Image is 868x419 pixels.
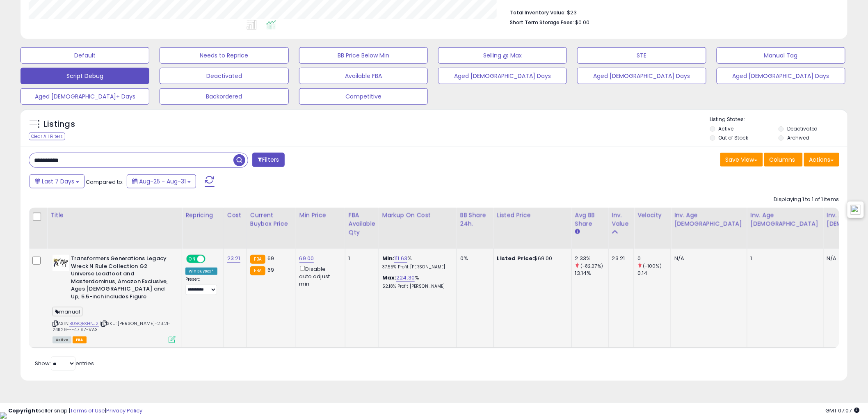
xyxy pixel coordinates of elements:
[826,407,860,414] span: 2025-09-8 07:07 GMT
[29,133,65,140] div: Clear All Filters
[21,68,149,84] button: Script Debug
[382,264,450,270] p: 37.55% Profit [PERSON_NAME]
[612,255,628,262] div: 23.21
[710,116,847,124] p: Listing States:
[787,134,809,141] label: Archived
[764,153,803,167] button: Columns
[21,47,149,64] button: Default
[139,177,186,185] span: Aug-25 - Aug-31
[185,268,217,275] div: Win BuyBox *
[382,284,450,289] p: 52.18% Profit [PERSON_NAME]
[30,174,85,188] button: Last 7 Days
[637,255,671,262] div: 0
[227,254,240,263] a: 23.21
[382,274,450,289] div: %
[460,211,490,228] div: BB Share 24h.
[299,88,428,105] button: Competitive
[382,211,453,220] div: Markup on Cost
[160,88,288,105] button: Backordered
[250,266,265,275] small: FBA
[460,255,487,262] div: 0%
[751,211,820,228] div: Inv. Age [DEMOGRAPHIC_DATA]
[751,255,817,262] div: 1
[379,208,457,249] th: The percentage added to the cost of goods (COGS) that forms the calculator for Min & Max prices.
[804,153,839,167] button: Actions
[396,274,415,282] a: 224.30
[86,178,123,186] span: Compared to:
[69,320,99,327] a: B09QBKHNJ2
[50,211,178,220] div: Title
[35,359,94,367] span: Show: entries
[575,270,608,277] div: 13.14%
[577,47,706,64] button: STE
[438,47,567,64] button: Selling @ Max
[53,255,69,271] img: 41cO9RQKCQL._SL40_.jpg
[252,153,284,167] button: Filters
[717,47,845,64] button: Manual Tag
[204,256,217,263] span: OFF
[160,47,288,64] button: Needs to Reprice
[21,88,149,105] button: Aged [DEMOGRAPHIC_DATA]+ Days
[349,211,375,237] div: FBA Available Qty
[227,211,243,220] div: Cost
[717,68,845,84] button: Aged [DEMOGRAPHIC_DATA] Days
[497,255,565,262] div: $69.00
[8,407,38,414] strong: Copyright
[497,254,535,262] b: Listed Price:
[577,68,706,84] button: Aged [DEMOGRAPHIC_DATA] Days
[42,177,74,185] span: Last 7 Days
[160,68,288,84] button: Deactivated
[382,255,450,270] div: %
[299,211,342,220] div: Min Price
[299,264,339,288] div: Disable auto adjust min
[774,196,839,204] div: Displaying 1 to 1 of 1 items
[637,270,671,277] div: 0.14
[510,9,566,16] b: Total Inventory Value:
[185,211,220,220] div: Repricing
[267,254,274,262] span: 69
[71,255,171,302] b: Transformers Generations Legacy Wreck N Rule Collection G2 Universe Leadfoot and Masterdominus, A...
[299,254,314,263] a: 69.00
[382,254,395,262] b: Min:
[575,18,589,26] span: $0.00
[299,68,428,84] button: Available FBA
[53,255,176,342] div: ASIN:
[438,68,567,84] button: Aged [DEMOGRAPHIC_DATA] Days
[580,263,603,269] small: (-82.27%)
[637,211,667,220] div: Velocity
[674,211,744,228] div: Inv. Age [DEMOGRAPHIC_DATA]
[267,266,274,274] span: 69
[575,228,580,236] small: Avg BB Share.
[70,407,105,414] a: Terms of Use
[250,255,265,264] small: FBA
[851,205,861,215] img: icon48.png
[575,255,608,262] div: 2.33%
[612,211,630,228] div: Inv. value
[349,255,372,262] div: 1
[73,337,87,343] span: FBA
[53,307,82,316] span: manual
[575,211,605,228] div: Avg BB Share
[719,134,749,141] label: Out of Stock
[43,119,75,130] h5: Listings
[127,174,196,188] button: Aug-25 - Aug-31
[720,153,763,167] button: Save View
[394,254,407,263] a: 111.63
[299,47,428,64] button: BB Price Below Min
[53,320,171,332] span: | SKU: [PERSON_NAME]-23.21-241129---47.97-VA3
[674,255,741,262] div: N/A
[187,256,197,263] span: ON
[497,211,568,220] div: Listed Price
[185,277,217,295] div: Preset:
[787,125,818,132] label: Deactivated
[382,274,397,282] b: Max:
[8,407,142,415] div: seller snap | |
[53,337,71,343] span: All listings currently available for purchase on Amazon
[770,156,795,164] span: Columns
[510,19,574,26] b: Short Term Storage Fees:
[719,125,734,132] label: Active
[250,211,292,228] div: Current Buybox Price
[643,263,662,269] small: (-100%)
[106,407,142,414] a: Privacy Policy
[510,7,833,17] li: $23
